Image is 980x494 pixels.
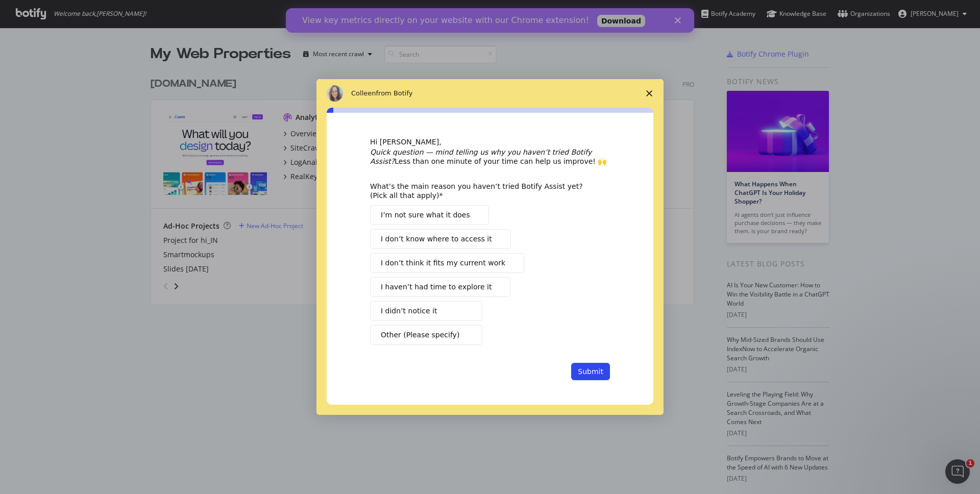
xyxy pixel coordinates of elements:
[370,147,610,166] div: Less than one minute of your time can help us improve! 🙌
[370,229,511,249] button: I don’t know where to access it
[370,137,610,147] div: Hi [PERSON_NAME],
[381,330,459,340] span: Other (Please specify)
[351,89,376,97] span: Colleen
[370,325,482,345] button: Other (Please specify)
[381,258,505,268] span: I don’t think it fits my current work
[370,205,489,225] button: I’m not sure what it does
[370,277,510,297] button: I haven’t had time to explore it
[635,79,664,108] span: Close survey
[571,363,610,380] button: Submit
[389,9,399,15] div: Close
[311,7,359,19] a: Download
[16,7,303,17] div: View key metrics directly on your website with our Chrome extension!
[381,306,437,316] span: I didn’t notice it
[370,148,592,165] i: Quick question — mind telling us why you haven’t tried Botify Assist?
[370,182,595,200] div: What’s the main reason you haven’t tried Botify Assist yet? (Pick all that apply)
[370,301,482,321] button: I didn’t notice it
[381,282,492,292] span: I haven’t had time to explore it
[381,210,470,220] span: I’m not sure what it does
[381,234,492,244] span: I don’t know where to access it
[370,253,524,273] button: I don’t think it fits my current work
[327,85,343,102] img: Profile image for Colleen
[376,89,413,97] span: from Botify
